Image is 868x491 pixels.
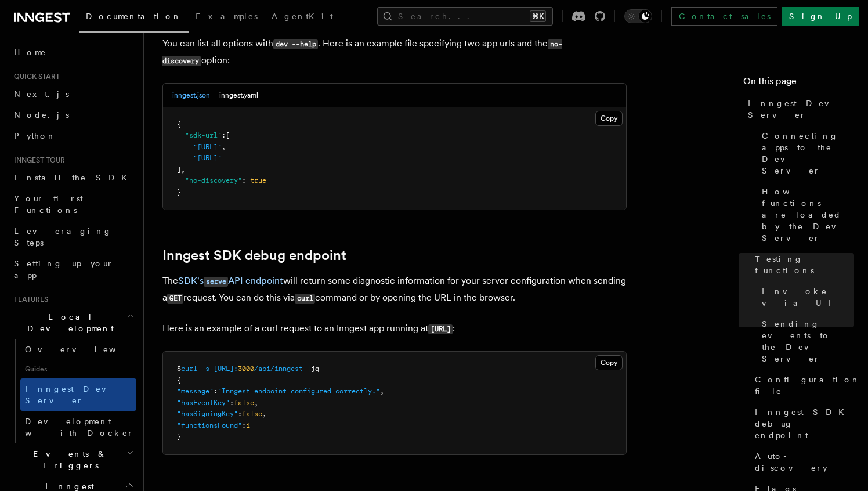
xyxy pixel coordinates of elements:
a: Inngest Dev Server [20,378,136,411]
a: Inngest SDK debug endpoint [750,402,854,446]
div: Local Development [9,339,136,443]
span: : [238,410,242,418]
span: curl [181,364,197,373]
span: 1 [246,421,250,429]
button: Copy [595,111,623,126]
span: Install the SDK [14,173,134,182]
a: Your first Functions [9,188,136,221]
span: Events & Triggers [9,448,126,471]
a: Connecting apps to the Dev Server [757,125,854,181]
span: "sdk-url" [185,131,222,139]
a: Home [9,42,136,63]
a: SDK'sserveAPI endpoint [178,275,283,286]
button: Toggle dark mode [624,9,652,23]
code: GET [167,294,183,304]
button: Events & Triggers [9,443,136,476]
span: Inngest Dev Server [748,98,854,121]
span: $ [177,364,181,373]
span: Guides [20,360,136,378]
a: Auto-discovery [750,446,854,478]
span: Overview [25,345,144,354]
span: , [254,399,258,407]
button: inngest.yaml [219,84,258,107]
span: Connecting apps to the Dev Server [762,130,854,176]
span: "hasSigningKey" [177,410,238,418]
span: "hasEventKey" [177,399,230,407]
span: } [177,188,181,196]
span: : [242,421,246,429]
span: , [222,143,226,151]
span: { [177,120,181,128]
a: Node.js [9,104,136,125]
span: Inngest tour [9,156,65,165]
span: "[URL]" [193,154,222,162]
span: "functionsFound" [177,421,242,429]
code: curl [295,294,315,304]
kbd: ⌘K [530,10,546,22]
a: Sign Up [782,7,859,26]
span: "message" [177,387,214,395]
span: Quick start [9,72,60,81]
a: Examples [189,3,265,31]
span: "no-discovery" [185,176,242,185]
a: Next.js [9,84,136,104]
span: [URL]: [214,364,238,373]
a: Install the SDK [9,167,136,188]
a: Sending events to the Dev Server [757,313,854,369]
span: [ [226,131,230,139]
span: "Inngest endpoint configured correctly." [218,387,380,395]
button: Local Development [9,306,136,339]
span: : [230,399,234,407]
span: Node.js [14,110,69,120]
span: Python [14,131,56,140]
span: /api/inngest [254,364,303,373]
span: Your first Functions [14,194,83,215]
a: Documentation [79,3,189,33]
a: Configuration file [750,369,854,402]
span: -s [201,364,209,373]
span: : [222,131,226,139]
span: false [242,410,262,418]
span: Examples [196,12,258,21]
code: no-discovery [162,39,562,66]
span: AgentKit [272,12,333,21]
span: Sending events to the Dev Server [762,318,854,364]
span: Documentation [86,12,182,21]
a: How functions are loaded by the Dev Server [757,181,854,248]
span: Inngest Dev Server [25,384,124,405]
span: | [307,364,311,373]
a: Contact sales [671,7,777,26]
a: Inngest SDK debug endpoint [162,247,346,263]
a: Python [9,125,136,146]
p: Here is an example of a curl request to an Inngest app running at : [162,320,627,337]
span: , [380,387,384,395]
a: Setting up your app [9,253,136,286]
a: Invoke via UI [757,281,854,313]
span: true [250,176,266,185]
span: : [242,176,246,185]
a: Overview [20,339,136,360]
h4: On this page [743,74,854,93]
span: Next.js [14,89,69,99]
span: : [214,387,218,395]
span: Features [9,295,48,304]
button: Search...⌘K [377,7,553,26]
a: Leveraging Steps [9,221,136,253]
a: AgentKit [265,3,340,31]
span: Configuration file [755,374,860,397]
a: Testing functions [750,248,854,281]
span: Auto-discovery [755,450,854,474]
span: How functions are loaded by the Dev Server [762,186,854,244]
a: Development with Docker [20,411,136,443]
span: , [262,410,266,418]
span: ] [177,165,181,174]
span: Invoke via UI [762,286,854,309]
span: Inngest SDK debug endpoint [755,406,854,441]
code: serve [204,277,228,287]
span: Development with Docker [25,417,134,438]
p: The will return some diagnostic information for your server configuration when sending a request.... [162,273,627,306]
span: } [177,432,181,441]
span: Testing functions [755,253,854,276]
span: Home [14,46,46,58]
span: Local Development [9,311,126,334]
